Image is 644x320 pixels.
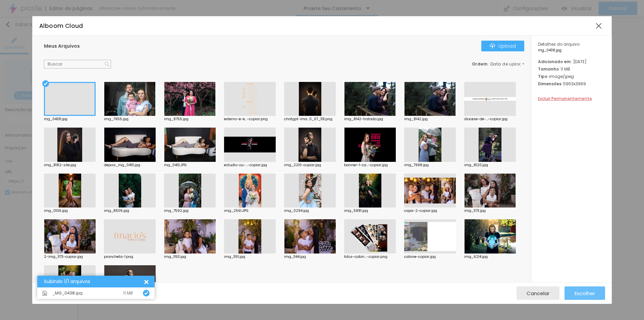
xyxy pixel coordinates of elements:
[481,41,524,51] button: IconeUpload
[344,255,396,259] div: fotos-cabin...-copiar.png
[224,164,276,167] div: estudio-ou-...-copiar.jpg
[224,118,276,121] div: externo-e-e...-copiar.png
[472,61,488,67] span: Ordem
[284,164,336,167] div: img_2210-copiar.jpg
[224,209,276,213] div: img_2561.JPG
[538,96,592,101] span: Excluir Permanentemente
[404,164,456,167] div: img_7998.jpg
[44,209,96,213] div: img_0106.jpg
[404,255,456,259] div: cabine-copiar.jpg
[464,118,516,121] div: diocese-de-...-copiar.jpg
[44,279,143,284] div: Subindo 1/1 arquivos
[538,59,605,64] div: [DATE]
[105,62,109,66] img: Icone
[490,43,495,49] img: Icone
[538,81,605,87] div: 5953x3969
[538,59,572,64] span: Adicionado em:
[164,255,216,259] div: img_1153.jpg
[344,118,396,121] div: img_8142-tratada.jpg
[490,62,525,66] span: Data de upload
[39,22,83,30] span: Alboom Cloud
[404,118,456,121] div: img_8142.jpg
[575,290,595,296] span: Escolher
[344,164,396,167] div: banner-1-ca...-copiar.jpg
[344,209,396,213] div: img_5881.jpg
[44,255,96,259] div: 2-img_1173-copiar.jpg
[527,290,549,296] span: Cancelar
[44,164,96,167] div: img_8182-site.jpg
[52,291,83,295] span: _MG_0438.jpg
[464,255,516,259] div: img_6214.jpg
[44,118,96,121] div: mg_0438.jpg
[565,286,605,300] button: Escolher
[517,286,559,300] button: Cancelar
[538,74,547,79] span: Tipo
[144,291,148,295] img: Icone
[404,209,456,213] div: capa-2-copiar.jpg
[224,255,276,259] div: img_1151.jpg
[123,291,133,295] div: 11 MB
[42,291,47,296] img: Icone
[538,41,580,47] span: Detalhes do arquivo
[538,49,605,52] span: mg_0438.jpg
[472,62,524,66] div: :
[538,66,605,72] div: 11 MB
[44,43,80,49] span: Meus Arquivos
[464,209,516,213] div: img_1173.jpg
[538,74,605,79] div: image/jpeg
[538,81,561,87] span: Dimensões
[104,209,156,213] div: img_8505.jpg
[164,118,216,121] div: img_8755.jpg
[538,66,559,72] span: Tamanho
[464,164,516,167] div: img_8120.jpg
[104,164,156,167] div: depois_mg_0413.jpg
[104,255,156,259] div: prancheta-1.png
[44,60,111,68] input: Buscar
[284,255,336,259] div: img_1144.jpg
[284,209,336,213] div: img_0294.jpg
[284,118,336,121] div: chatgpt-ima...0_07_38.png
[490,43,516,49] div: Upload
[104,118,156,121] div: img_7955.jpg
[164,164,216,167] div: mg_0413.JPG
[164,209,216,213] div: img_7592.jpg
